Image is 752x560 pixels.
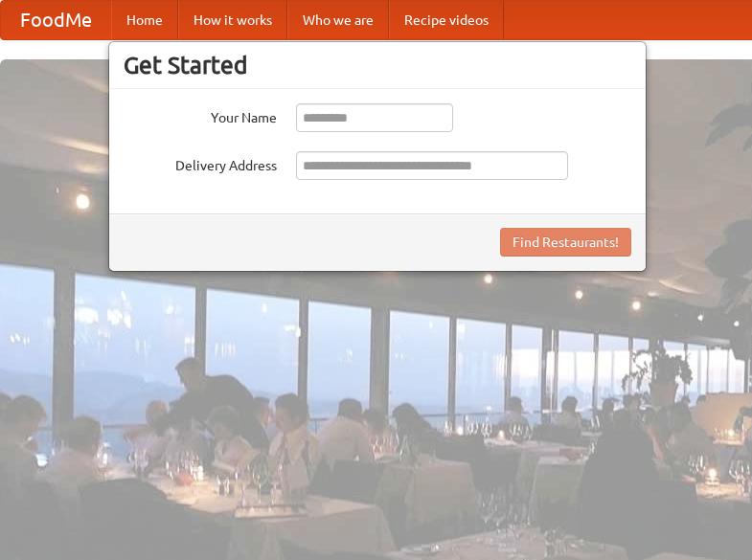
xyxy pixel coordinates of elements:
[178,1,287,39] a: How it works
[111,1,178,39] a: Home
[389,1,504,39] a: Recipe videos
[124,51,631,79] h3: Get Started
[124,103,277,127] label: Your Name
[287,1,389,39] a: Who we are
[500,228,631,257] button: Find Restaurants!
[1,1,111,39] a: FoodMe
[124,151,277,175] label: Delivery Address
